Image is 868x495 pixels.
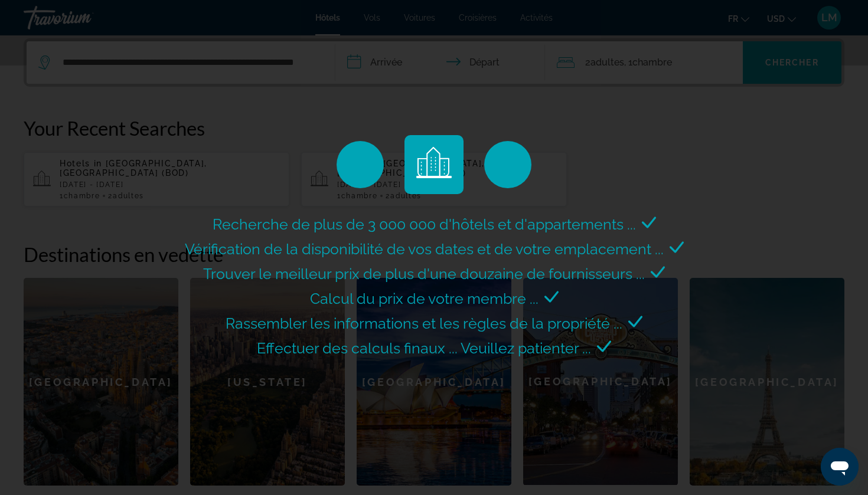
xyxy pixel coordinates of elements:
[821,448,859,486] iframe: Bouton de lancement de la fenêtre de messagerie
[226,314,622,332] span: Rassembler les informations et les règles de la propriété ...
[257,339,591,357] span: Effectuer des calculs finaux ... Veuillez patienter ...
[310,290,539,307] span: Calcul du prix de votre membre ...
[185,240,664,258] span: Vérification de la disponibilité de vos dates et de votre emplacement ...
[213,215,636,233] span: Recherche de plus de 3 000 000 d'hôtels et d'appartements ...
[203,265,645,283] span: Trouver le meilleur prix de plus d'une douzaine de fournisseurs ...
